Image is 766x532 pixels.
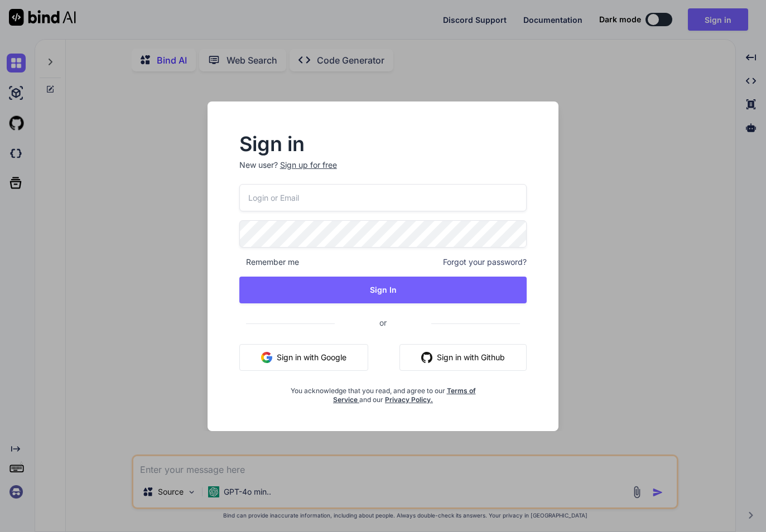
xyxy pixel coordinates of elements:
div: You acknowledge that you read, and agree to our and our [287,380,479,404]
a: Privacy Policy. [385,395,433,404]
button: Sign in with Google [239,344,368,371]
a: Terms of Service [333,386,476,404]
h2: Sign in [239,135,527,153]
input: Login or Email [239,184,527,211]
span: or [335,309,431,336]
p: New user? [239,159,527,184]
img: github [421,352,432,363]
button: Sign In [239,277,527,303]
img: google [261,352,272,363]
button: Sign in with Github [399,344,527,371]
span: Remember me [239,257,299,268]
div: Sign up for free [280,159,337,171]
span: Forgot your password? [443,257,527,268]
